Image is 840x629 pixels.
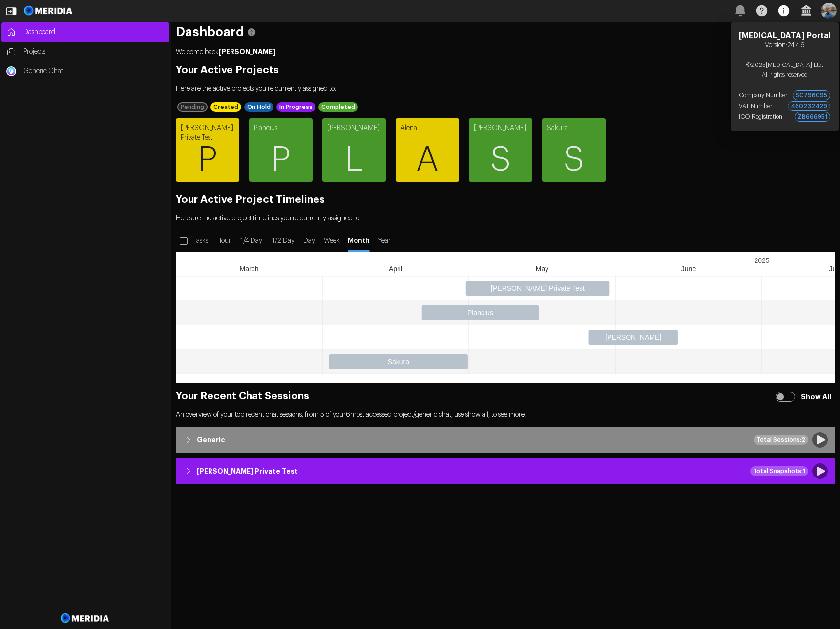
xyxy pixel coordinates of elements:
[1,42,169,62] a: Projects
[178,429,833,451] button: GenericTotal Sessions:2
[322,118,386,182] a: [PERSON_NAME]L
[542,118,606,182] a: SakuraS
[795,112,830,122] div: ZB666951
[347,236,371,246] span: Month
[176,27,835,37] h1: Dashboard
[322,130,386,189] span: L
[176,214,835,223] p: Here are the active project timelines you're currently assigned to.
[739,60,830,70] li: © 2025 [MEDICAL_DATA] Ltd.
[6,66,16,76] img: Generic Chat
[396,118,459,182] a: AlenaA
[821,3,837,19] img: Profile Icon
[176,130,239,189] span: P
[23,27,165,37] span: Dashboard
[178,460,833,482] button: [PERSON_NAME] Private TestTotal Snapshots:1
[754,435,808,445] div: Total Sessions: 2
[739,90,830,100] li: Company Number
[750,466,808,476] div: Total Snapshots: 1
[176,47,835,57] p: Welcome back .
[739,101,830,111] li: VAT Number
[788,101,830,111] div: 460232429
[176,391,835,401] h2: Your Recent Chat Sessions
[396,130,459,189] span: A
[799,388,835,406] label: Show All
[542,130,606,189] span: S
[23,66,165,76] span: Generic Chat
[739,32,830,40] strong: [MEDICAL_DATA] Portal
[1,62,169,81] a: Generic ChatGeneric Chat
[176,84,835,94] p: Here are the active projects you're currently assigned to.
[238,236,265,246] span: 1/4 Day
[59,607,111,629] img: Meridia Logo
[376,236,393,246] span: Year
[249,118,313,182] a: PlanciusP
[469,130,532,189] span: S
[739,112,830,122] li: ICO Registration
[191,232,212,250] label: Tasks
[276,102,315,112] div: In Progress
[270,236,296,246] span: 1/2 Day
[318,102,358,112] div: Completed
[739,70,830,80] li: All rights reserved
[214,236,233,246] span: Hour
[210,102,241,112] div: Created
[301,236,316,246] span: Day
[249,130,313,189] span: P
[739,41,830,50] li: Version: 24.4.6
[176,65,835,75] h2: Your Active Projects
[176,195,835,205] h2: Your Active Project Timelines
[1,22,169,42] a: Dashboard
[219,48,275,55] strong: [PERSON_NAME]
[321,236,342,246] span: Week
[23,47,165,57] span: Projects
[469,118,532,182] a: [PERSON_NAME]S
[177,102,208,112] div: Pending
[793,90,830,100] div: SC796095
[176,410,835,420] p: An overview of your top recent chat sessions, from 5 of your 6 most accessed project/generic chat...
[244,102,273,112] div: On Hold
[176,118,239,182] a: [PERSON_NAME] Private TestP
